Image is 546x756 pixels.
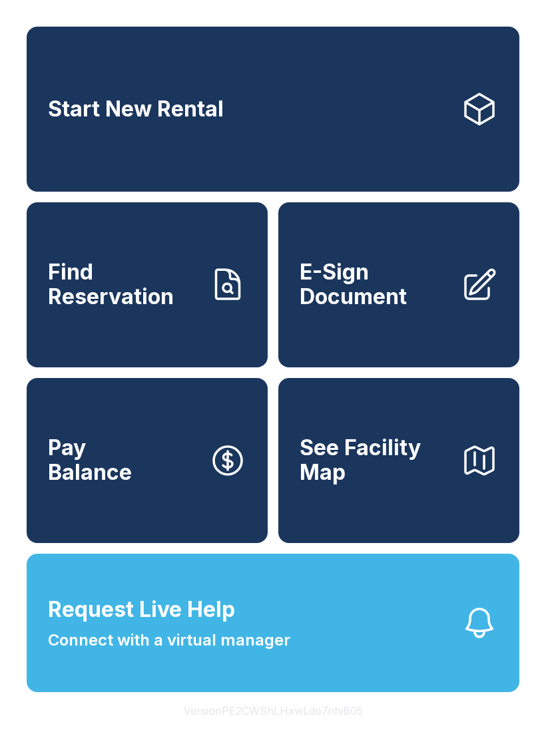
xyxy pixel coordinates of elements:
button: See Facility Map [278,378,519,543]
button: Request Live HelpConnect with a virtual manager [27,554,519,692]
a: PayBalance [27,378,268,543]
span: Start New Rental [48,97,224,122]
a: E-Sign Document [278,202,519,367]
span: Connect with a virtual manager [48,628,290,652]
span: Pay Balance [48,436,132,484]
span: Request Live Help [48,594,235,626]
span: E-Sign Document [300,260,450,309]
a: Start New Rental [27,27,519,192]
span: Find Reservation [48,260,198,309]
a: Find Reservation [27,202,268,367]
span: See Facility Map [300,436,450,484]
button: VersionPE2CWShLHxwLdo7nhiB05 [173,692,374,729]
